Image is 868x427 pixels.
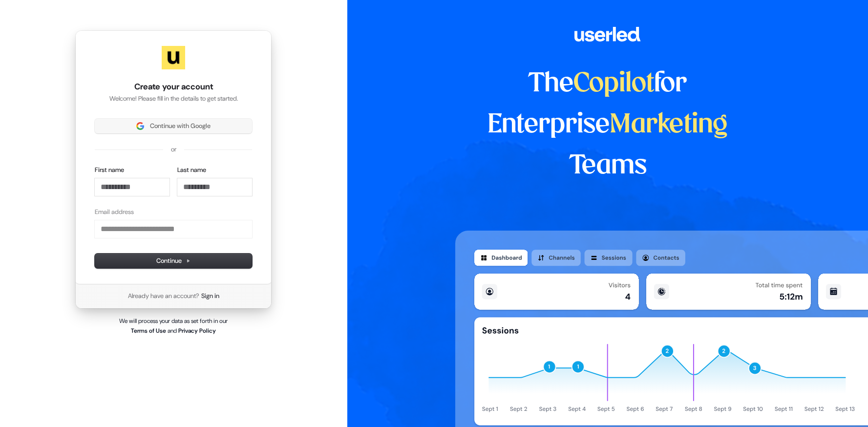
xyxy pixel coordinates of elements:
[177,166,206,174] label: Last name
[95,94,252,103] p: Welcome! Please fill in the details to get started.
[455,64,761,187] h1: The for Enterprise Teams
[136,122,144,130] img: Sign in with Google
[171,145,176,154] p: or
[111,316,236,336] p: We will process your data as set forth in our and
[95,254,252,268] button: Continue
[128,292,199,300] span: Already have an account?
[162,46,185,69] img: Userled
[610,112,728,138] span: Marketing
[573,71,654,97] span: Copilot
[95,119,252,133] button: Sign in with GoogleContinue with Google
[201,292,219,300] a: Sign in
[178,327,216,335] a: Privacy Policy
[150,122,211,130] span: Continue with Google
[156,256,191,265] span: Continue
[95,81,252,93] h1: Create your account
[95,166,124,174] label: First name
[131,327,166,335] a: Terms of Use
